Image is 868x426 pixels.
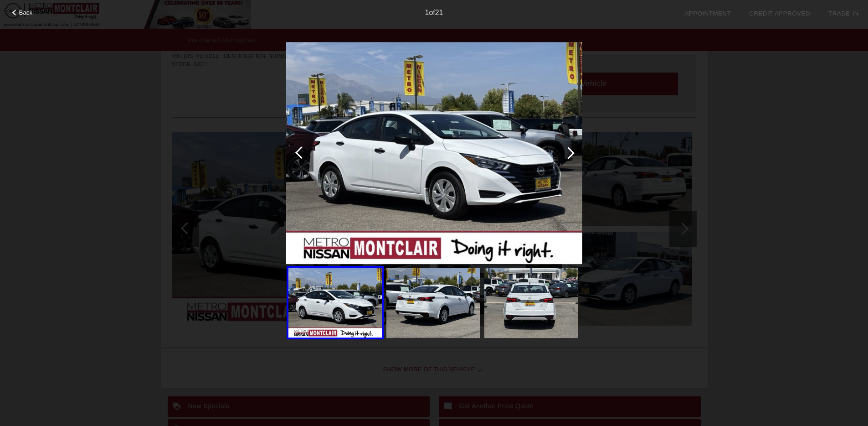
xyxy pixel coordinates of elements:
[386,268,480,338] img: image.aspx
[684,10,731,17] a: Appointment
[19,9,33,16] span: Back
[828,10,859,17] a: Trade-In
[286,42,582,265] img: image.aspx
[425,9,429,16] span: 1
[435,9,443,16] span: 21
[484,268,578,338] img: image.aspx
[749,10,810,17] a: Credit Approved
